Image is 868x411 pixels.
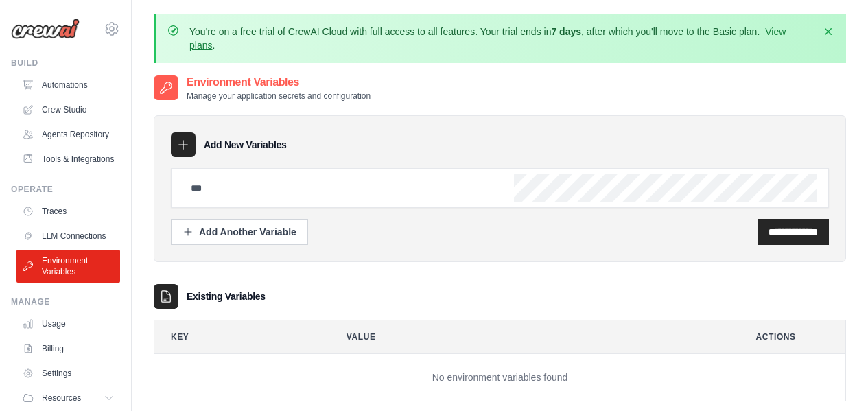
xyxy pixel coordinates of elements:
[154,354,845,401] td: No environment variables found
[16,387,120,409] button: Resources
[16,74,120,96] a: Automations
[204,138,287,152] h3: Add New Variables
[11,184,120,195] div: Operate
[42,392,81,403] span: Resources
[16,338,120,360] a: Billing
[16,225,120,247] a: LLM Connections
[11,296,120,307] div: Manage
[16,313,120,335] a: Usage
[16,362,120,384] a: Settings
[16,148,120,170] a: Tools & Integrations
[11,19,80,39] img: Logo
[16,124,120,145] a: Agents Repository
[16,200,120,222] a: Traces
[183,225,296,239] div: Add Another Variable
[551,26,581,37] strong: 7 days
[187,91,371,102] p: Manage your application secrets and configuration
[189,25,813,52] p: You're on a free trial of CrewAI Cloud with full access to all features. Your trial ends in , aft...
[171,219,308,245] button: Add Another Variable
[330,320,729,353] th: Value
[11,58,120,69] div: Build
[187,74,371,91] h2: Environment Variables
[740,320,846,353] th: Actions
[16,99,120,121] a: Crew Studio
[16,250,120,283] a: Environment Variables
[154,320,319,353] th: Key
[187,290,266,303] h3: Existing Variables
